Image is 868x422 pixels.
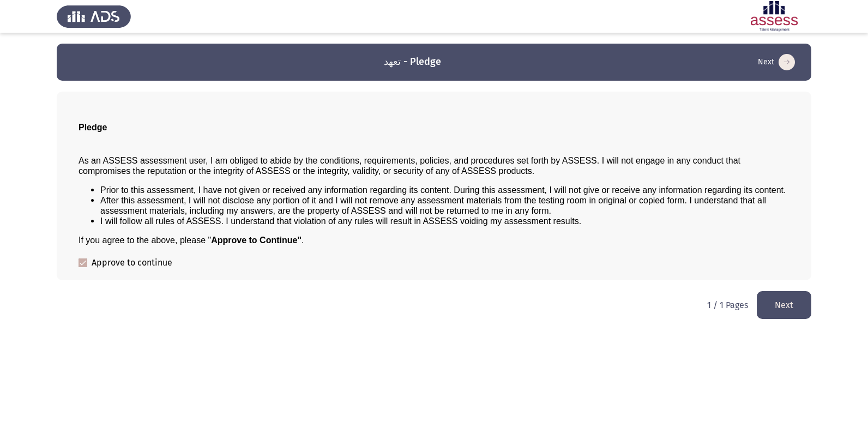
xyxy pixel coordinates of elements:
[100,196,766,215] span: After this assessment, I will not disclose any portion of it and I will not remove any assessment...
[92,256,172,269] span: Approve to continue
[707,300,748,310] p: 1 / 1 Pages
[79,236,304,245] span: If you agree to the above, please " .
[100,185,786,195] span: Prior to this assessment, I have not given or received any information regarding its content. Dur...
[79,123,107,132] span: Pledge
[211,236,302,245] b: Approve to Continue"
[757,291,811,319] button: load next page
[755,53,798,71] button: load next page
[79,156,740,176] span: As an ASSESS assessment user, I am obliged to abide by the conditions, requirements, policies, an...
[384,55,441,69] h3: تعهد - Pledge
[737,1,811,32] img: Assessment logo of ASSESS Employability - EBI
[100,216,581,226] span: I will follow all rules of ASSESS. I understand that violation of any rules will result in ASSESS...
[57,1,131,32] img: Assess Talent Management logo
